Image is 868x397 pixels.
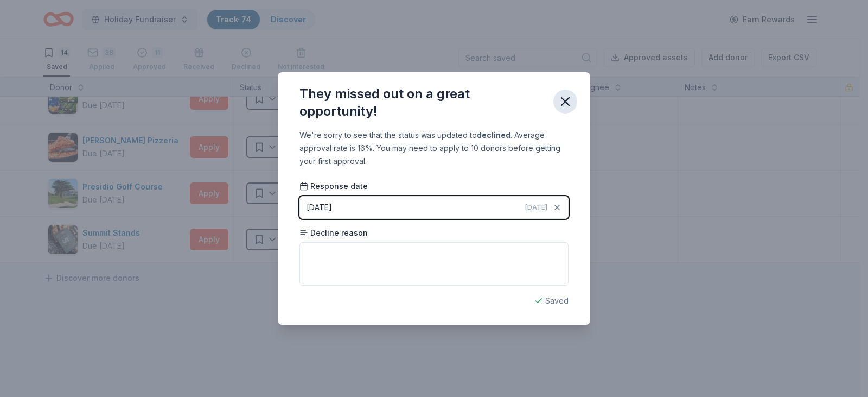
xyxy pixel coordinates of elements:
[525,203,547,212] span: [DATE]
[307,201,332,214] div: [DATE]
[299,129,569,168] div: We're sorry to see that the status was updated to . Average approval rate is 16%. You may need to...
[299,196,569,219] button: [DATE][DATE]
[477,130,510,140] b: declined
[299,85,545,120] div: They missed out on a great opportunity!
[299,181,368,192] span: Response date
[299,228,368,238] span: Decline reason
